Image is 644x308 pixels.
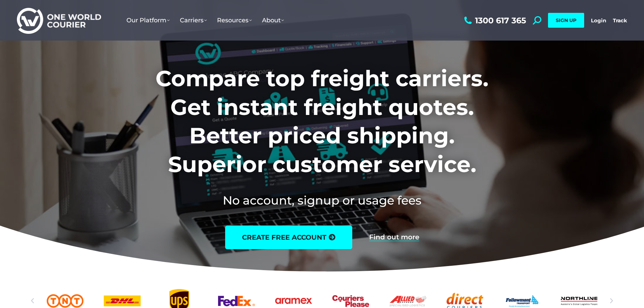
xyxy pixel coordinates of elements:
a: Carriers [175,10,212,31]
a: Track [613,17,627,24]
h1: Compare top freight carriers. Get instant freight quotes. Better priced shipping. Superior custom... [111,64,533,179]
h2: No account, signup or usage fees [111,192,533,209]
a: SIGN UP [548,13,584,28]
span: SIGN UP [556,17,576,23]
span: Carriers [180,17,207,24]
span: Resources [217,17,252,24]
span: Our Platform [126,17,170,24]
a: About [257,10,289,31]
a: 1300 617 365 [462,16,526,25]
a: Login [591,17,606,24]
a: Find out more [369,234,419,241]
span: About [262,17,284,24]
a: Our Platform [121,10,175,31]
a: create free account [225,226,352,249]
a: Resources [212,10,257,31]
img: One World Courier [17,7,101,34]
